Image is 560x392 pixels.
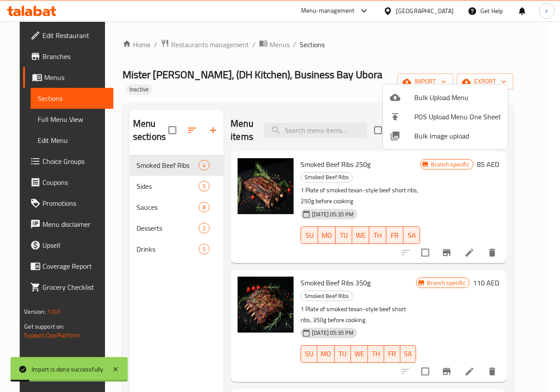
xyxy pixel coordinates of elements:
span: Bulk Image upload [414,131,501,141]
li: Upload bulk menu [383,88,508,107]
span: POS Upload Menu One Sheet [414,111,501,122]
li: POS Upload Menu One Sheet [383,107,508,126]
div: Import is done successfully [31,364,103,374]
span: Bulk Upload Menu [414,92,501,103]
